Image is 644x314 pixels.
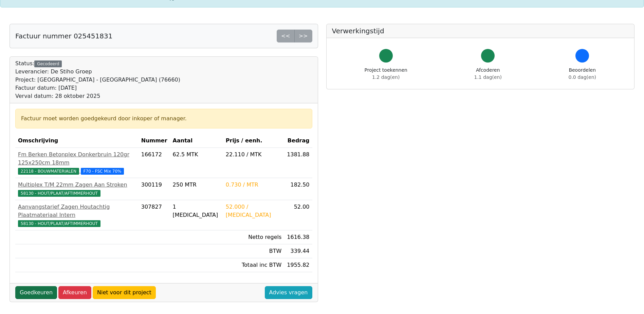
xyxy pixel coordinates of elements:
div: 62.5 MTK [173,151,220,159]
a: Niet voor dit project [93,286,156,299]
div: Leverancier: De Stiho Groep [15,68,180,76]
a: Aanvangstarief Zagen Houtachtig Plaatmateriaal Intern58130 - HOUT/PLAAT/AFTIMMERHOUT [18,203,136,227]
div: Project toekennen [365,67,407,81]
span: 0.0 dag(en) [569,74,596,80]
td: Netto regels [223,230,284,244]
span: 58130 - HOUT/PLAAT/AFTIMMERHOUT [18,220,100,227]
div: Afcoderen [474,67,502,81]
div: 22.110 / MTK [226,151,281,159]
span: 22118 - BOUWMATERIALEN [18,168,79,175]
td: 166172 [139,148,170,178]
div: Aanvangstarief Zagen Houtachtig Plaatmateriaal Intern [18,203,136,219]
td: 339.44 [284,244,312,258]
span: 1.1 dag(en) [474,74,502,80]
a: Afkeuren [58,286,91,299]
th: Prijs / eenh. [223,134,284,148]
td: BTW [223,244,284,258]
td: 1955.82 [284,258,312,272]
a: Fm Berken Betonplex Donkerbruin 120gr 125x250cm 18mm22118 - BOUWMATERIALEN F70 - FSC Mix 70% [18,151,136,175]
td: Totaal inc BTW [223,258,284,272]
td: 52.00 [284,200,312,230]
th: Omschrijving [15,134,139,148]
div: 52.000 / [MEDICAL_DATA] [226,203,281,219]
td: 307827 [139,200,170,230]
div: Fm Berken Betonplex Donkerbruin 120gr 125x250cm 18mm [18,151,136,167]
a: Multiplex T/M 22mm Zagen Aan Stroken58130 - HOUT/PLAAT/AFTIMMERHOUT [18,181,136,197]
div: Beoordelen [569,67,596,81]
td: 182.50 [284,178,312,200]
div: Status: [15,59,180,100]
h5: Verwerkingstijd [332,27,629,35]
a: Advies vragen [265,286,312,299]
td: 1381.88 [284,148,312,178]
div: 0.730 / MTR [226,181,281,189]
div: Project: [GEOGRAPHIC_DATA] - [GEOGRAPHIC_DATA] (76660) [15,76,180,84]
span: 58130 - HOUT/PLAAT/AFTIMMERHOUT [18,190,100,197]
div: Factuur datum: [DATE] [15,84,180,92]
td: 1616.38 [284,230,312,244]
div: Verval datum: 28 oktober 2025 [15,92,180,100]
th: Bedrag [284,134,312,148]
span: 1.2 dag(en) [372,74,400,80]
div: Factuur moet worden goedgekeurd door inkoper of manager. [21,115,307,123]
td: 300119 [139,178,170,200]
span: F70 - FSC Mix 70% [81,168,124,175]
th: Nummer [139,134,170,148]
div: 250 MTR [173,181,220,189]
div: Gecodeerd [34,60,62,67]
a: Goedkeuren [15,286,57,299]
h5: Factuur nummer 025451831 [15,32,112,40]
div: 1 [MEDICAL_DATA] [173,203,220,219]
th: Aantal [170,134,223,148]
div: Multiplex T/M 22mm Zagen Aan Stroken [18,181,136,189]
